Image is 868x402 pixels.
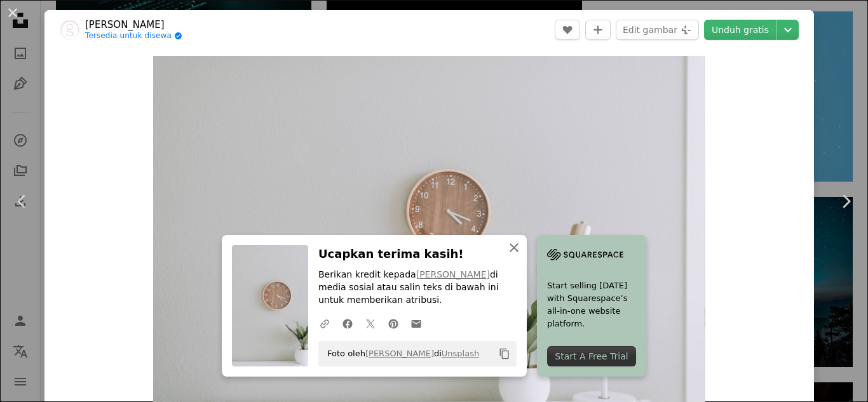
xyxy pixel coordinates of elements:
a: [PERSON_NAME] [85,18,182,31]
a: Bagikan di Twitter [359,311,382,336]
button: Edit gambar [616,20,699,40]
a: Bagikan di Pinterest [382,311,405,336]
div: Start A Free Trial [547,346,636,366]
a: Bagikan di Facebook [336,311,359,336]
a: Start selling [DATE] with Squarespace’s all-in-one website platform.Start A Free Trial [537,235,646,377]
a: Unsplash [442,349,479,358]
h3: Ucapkan terima kasih! [318,245,517,264]
a: Unduh gratis [704,20,776,40]
p: Berikan kredit kepada di media sosial atau salin teks di bawah ini untuk memberikan atribusi. [318,269,517,307]
img: file-1705255347840-230a6ab5bca9image [547,245,623,264]
button: Sukai [555,20,580,40]
a: Bagikan melalui email [405,311,428,336]
span: Start selling [DATE] with Squarespace’s all-in-one website platform. [547,279,636,330]
a: Tersedia untuk disewa [85,31,182,41]
button: Tambahkan ke koleksi [585,20,611,40]
a: Berikutnya [824,140,868,262]
a: [PERSON_NAME] [416,269,490,279]
span: Foto oleh di [321,344,479,364]
a: [PERSON_NAME] [365,349,434,358]
button: Pilih ukuran unduhan [777,20,799,40]
img: Buka profil Samantha Gades [60,20,80,40]
button: Salin ke papan klip [494,343,515,365]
